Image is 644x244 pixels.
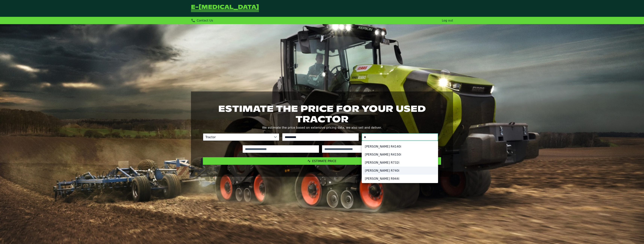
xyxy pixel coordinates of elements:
span: Tractor [203,133,272,141]
li: [PERSON_NAME] R740i [362,167,438,175]
span: Estimate Price [312,159,336,163]
li: [PERSON_NAME] R732i [362,159,438,167]
li: [PERSON_NAME] R4150i [362,151,438,159]
li: [PERSON_NAME] R4140i [362,142,438,151]
button: Estimate Price [203,157,441,165]
h1: Estimate the price for your used tractor [203,103,441,124]
a: Log out [442,19,453,22]
span: Contact Us [197,19,213,22]
div: Contact Us [191,18,213,23]
a: Go Back to Homepage [191,4,259,12]
li: [PERSON_NAME] Deere R952i [362,183,438,191]
li: [PERSON_NAME] R944i [362,175,438,183]
p: We estimate the price based on extensive pricing data, we also sell and deliver. [203,125,441,130]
